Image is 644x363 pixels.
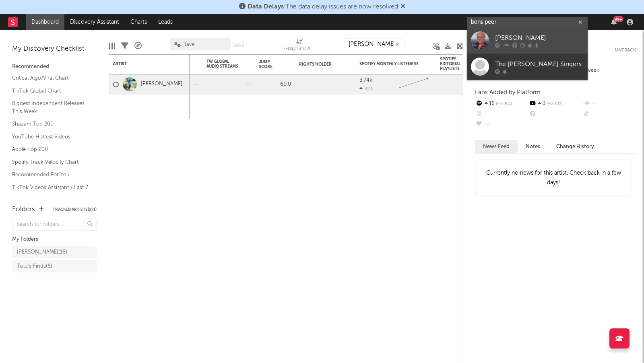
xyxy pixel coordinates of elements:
div: -- [475,120,528,130]
div: -- [528,109,582,120]
div: Spotify Monthly Listeners [359,62,420,66]
div: 0 [440,74,480,94]
div: My Discovery Checklist [12,44,97,54]
svg: Chart title [396,74,432,95]
span: : The data delay issues are now resolved [248,4,398,10]
a: Shazam Top 200 [12,120,89,128]
a: TikTok Videos Assistant / Last 7 Days - Top [12,183,89,200]
div: Filters [121,34,128,58]
a: Tolu's Finds(6) [12,260,97,272]
div: 7-Day Fans Added (7-Day Fans Added) [283,34,316,58]
a: Biggest Independent Releases This Week [12,99,89,115]
div: Recommended [12,62,97,72]
span: +200 % [545,102,563,106]
input: Search... [344,38,405,50]
div: TW Global Audio Streams [206,59,239,69]
a: The [PERSON_NAME] Singers [467,54,588,80]
a: Dashboard [26,14,64,30]
a: YouTube Hottest Videos [12,132,89,141]
button: News Feed [475,140,518,153]
button: Tracked Artists(271) [53,208,97,212]
a: Spotify Track Velocity Chart [12,158,89,167]
span: Dismiss [400,4,405,10]
div: [PERSON_NAME] ( 16 ) [17,248,67,257]
a: Discovery Assistant [64,14,125,30]
button: Save [233,43,244,47]
button: Untrack [615,46,636,54]
div: 7-Day Fans Added (7-Day Fans Added) [283,44,316,54]
input: Search for artists [467,17,588,27]
div: Currently no news for this artist. Check back in a few days! [477,160,630,196]
a: Apple Top 200 [12,145,89,154]
div: -- [582,109,636,120]
div: [PERSON_NAME] [495,33,584,43]
input: Search for folders... [12,219,97,231]
a: TikTok Global Chart [12,87,89,95]
div: Rights Holder [299,62,339,67]
div: Jump Score [259,60,279,69]
button: Notes [518,140,548,153]
a: [PERSON_NAME] [467,27,588,54]
div: Artist [113,62,173,66]
a: Leads [153,14,178,30]
div: 99 + [613,16,623,22]
a: Charts [125,14,153,30]
a: [PERSON_NAME](16) [12,246,97,258]
div: 3.74k [359,78,372,83]
div: -- [582,99,636,109]
div: Spotify Editorial Playlists [440,57,468,71]
span: Data Delays [248,4,284,10]
span: Fans Added by Platform [475,89,541,95]
a: Critical Algo/Viral Chart [12,74,89,82]
span: -15.8 % [495,102,512,106]
div: -- [475,109,528,120]
div: 3 [528,99,582,109]
div: The [PERSON_NAME] Singers [495,60,584,69]
span: fave [185,42,194,47]
a: Recommended For You [12,170,89,179]
button: 99+ [611,19,617,25]
div: Edit Columns [109,34,115,58]
div: Tolu's Finds ( 6 ) [17,262,52,271]
div: My Folders [12,235,97,244]
button: Change History [548,140,602,153]
div: Folders [12,205,35,214]
div: A&R Pipeline [134,34,142,58]
div: 60.0 [259,80,291,89]
a: [PERSON_NAME] [141,81,182,88]
div: 16 [475,99,528,109]
div: 473 [359,86,372,91]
